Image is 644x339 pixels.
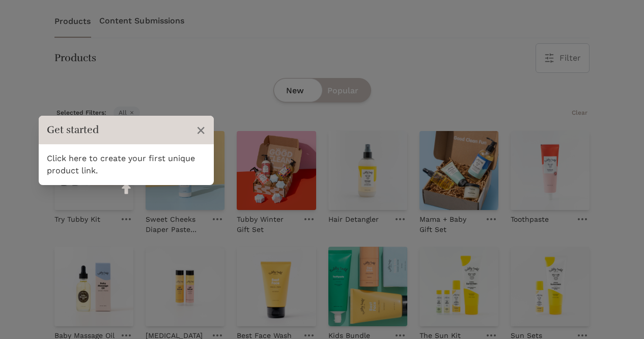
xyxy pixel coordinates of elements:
[511,210,549,224] a: Toothpaste
[196,120,206,140] span: ×
[559,52,581,64] span: Filter
[237,247,316,326] img: Best Face Wash
[237,210,297,234] a: Tubby Winter Gift Set
[146,214,206,234] p: Sweet Cheeks Diaper Paste Spray
[511,131,590,210] img: Toothpaste
[536,44,589,72] button: Filter
[511,214,549,224] p: Toothpaste
[54,107,108,119] span: Selected Filters:
[237,131,316,210] img: Tubby Winter Gift Set
[419,210,480,234] a: Mama + Baby Gift Set
[511,247,590,326] img: Sun Sets
[419,131,498,210] img: Mama + Baby Gift Set
[114,107,140,119] span: All
[54,51,96,65] h3: Products
[327,85,358,97] span: Popular
[570,107,590,119] button: Clear
[54,210,100,224] a: Try Tubby Kit
[146,210,206,234] a: Sweet Cheeks Diaper Paste Spray
[328,214,379,224] p: Hair Detangler
[146,247,225,326] img: Lip Balm 2 Pack
[328,131,407,210] img: Hair Detangler
[286,85,304,97] span: New
[328,210,379,224] a: Hair Detangler
[47,123,191,137] h3: Get started
[419,214,480,234] p: Mama + Baby Gift Set
[39,144,214,185] div: Click here to create your first unique product link.
[99,4,185,38] a: Content Submissions
[54,4,91,38] a: Products
[196,120,206,140] button: Close Tour
[328,247,407,326] img: Kids Bundle
[237,214,297,234] p: Tubby Winter Gift Set
[419,247,498,326] img: The Sun Kit
[54,214,100,224] p: Try Tubby Kit
[54,247,133,326] img: Baby Massage Oil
